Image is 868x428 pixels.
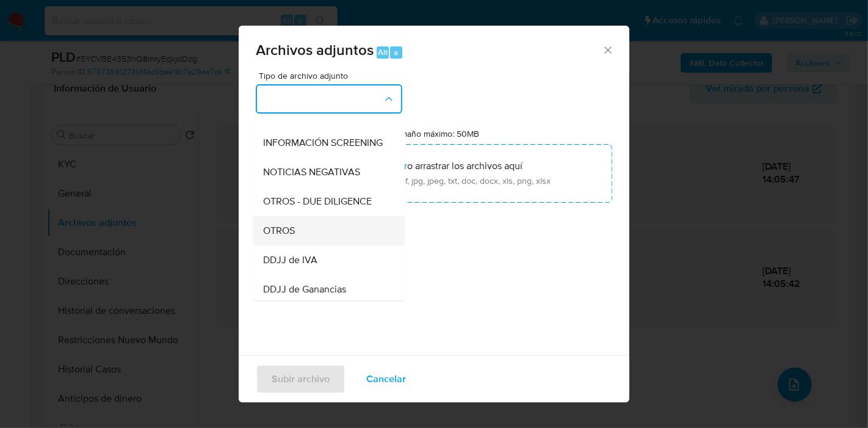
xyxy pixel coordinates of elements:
button: Cancelar [350,365,422,394]
span: OTROS [263,225,295,237]
span: CAPTURA WEB [263,107,330,120]
span: Alt [378,46,388,58]
span: Archivos adjuntos [256,39,374,60]
ul: Archivos seleccionados [256,203,612,227]
button: Cerrar [602,44,613,55]
span: DDJJ de IVA [263,254,317,266]
span: INFORMACIÓN SCREENING [263,137,383,149]
span: a [394,46,398,58]
span: NOTICIAS NEGATIVAS [263,166,360,178]
label: Tamaño máximo: 50MB [392,128,480,139]
span: OTROS - DUE DILIGENCE [263,195,372,208]
span: Cancelar [366,366,406,393]
span: Tipo de archivo adjunto [259,71,405,80]
span: DDJJ de Ganancias [263,283,346,296]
